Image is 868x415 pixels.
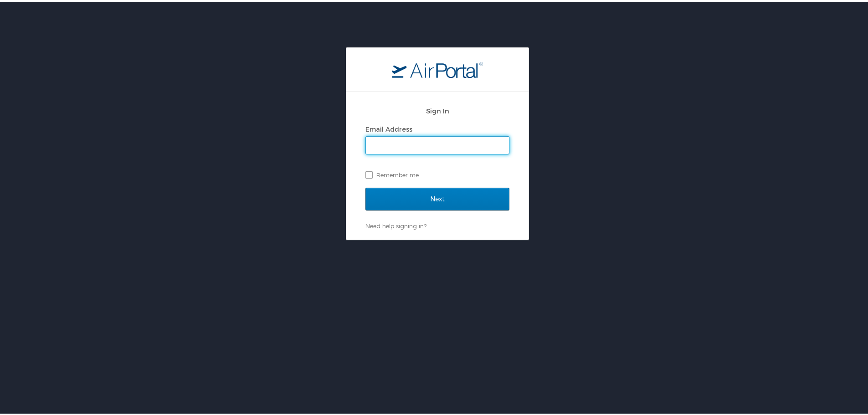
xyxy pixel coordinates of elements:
a: Need help signing in? [365,220,426,228]
h2: Sign In [365,104,509,114]
input: Next [365,186,509,209]
label: Email Address [365,123,412,131]
img: logo [392,60,483,76]
label: Remember me [365,166,509,180]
